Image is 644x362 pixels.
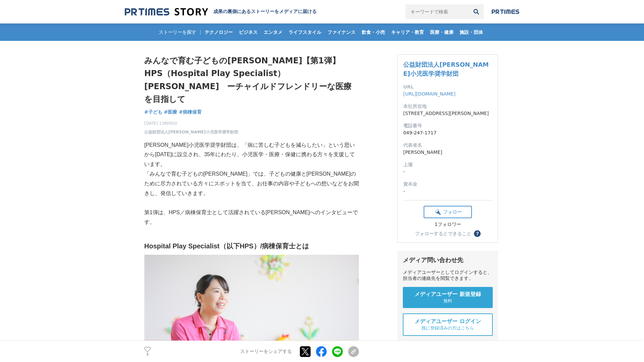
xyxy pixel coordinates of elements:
a: 飲食・小売 [359,23,388,41]
button: ？ [474,230,481,237]
div: フォローするとできること [415,231,471,236]
span: 既に登録済みの方はこちら [422,325,474,331]
dt: URL [403,83,492,90]
img: prtimes [492,9,519,14]
dt: 上場 [403,161,492,168]
span: テクノロジー [202,29,235,35]
a: 施設・団体 [457,23,486,41]
a: ライフスタイル [286,23,324,41]
input: キーワードで検索 [406,4,469,19]
a: #医療 [164,109,177,116]
a: 成果の裏側にあるストーリーをメディアに届ける 成果の裏側にあるストーリーをメディアに届ける [125,7,317,16]
span: [DATE] 13時00分 [144,120,238,126]
span: ファイナンス [325,29,358,35]
a: 公益財団法人[PERSON_NAME]小児医学奨学財団 [403,61,489,77]
strong: Hospital Play Specialist（以下HPS）/病棟保育士とは [144,242,309,250]
a: #病棟保育 [179,109,202,116]
span: 施設・団体 [457,29,486,35]
dd: - [403,188,492,195]
a: テクノロジー [202,23,235,41]
a: メディアユーザー 新規登録 無料 [403,287,493,308]
div: メディア問い合わせ先 [403,256,493,264]
h2: 成果の裏側にあるストーリーをメディアに届ける [213,9,317,15]
p: 5 [144,353,151,356]
a: エンタメ [261,23,285,41]
span: #医療 [164,109,177,115]
span: メディアユーザー 新規登録 [415,291,481,298]
a: 医療・健康 [427,23,456,41]
span: ライフスタイル [286,29,324,35]
dd: [PERSON_NAME] [403,149,492,156]
p: 「みんなで育む子どもの[PERSON_NAME]」では、子どもの健康と[PERSON_NAME]のために尽力されている方々にスポットを当て、お仕事の内容や子どもへの想いなどをお聞きし、発信してい... [144,169,359,198]
dt: 資本金 [403,181,492,188]
span: メディアユーザー ログイン [415,318,481,325]
p: [PERSON_NAME]小児医学奨学財団は、「病に苦しむ子どもを減らしたい」という思いから[DATE]に設立され、35年にわたり、小児医学・医療・保健に携わる方々を支援しています。 [144,140,359,169]
div: メディアユーザーとしてログインすると、担当者の連絡先を閲覧できます。 [403,269,493,282]
a: ファイナンス [325,23,358,41]
a: ビジネス [236,23,260,41]
dt: 本社所在地 [403,103,492,110]
dt: 代表者名 [403,142,492,149]
span: エンタメ [261,29,285,35]
a: キャリア・教育 [388,23,427,41]
h1: みんなで育む子どもの[PERSON_NAME]【第1弾】 HPS（Hospital Play Specialist）[PERSON_NAME] ーチャイルドフレンドリーな医療を目指して [144,54,359,106]
dt: 電話番号 [403,122,492,129]
button: 検索 [469,4,484,19]
a: 公益財団法人[PERSON_NAME]小児医学奨学財団 [144,129,238,135]
a: [URL][DOMAIN_NAME] [403,91,455,97]
span: 飲食・小売 [359,29,388,35]
div: 1フォロワー [424,222,472,228]
span: キャリア・教育 [388,29,427,35]
button: フォロー [424,206,472,218]
dd: - [403,168,492,175]
p: 第1弾は、HPS／病棟保育士として活躍されている[PERSON_NAME]へのインタビューです。 [144,208,359,227]
span: #病棟保育 [179,109,202,115]
dd: [STREET_ADDRESS][PERSON_NAME] [403,110,492,117]
a: #子ども [144,109,162,116]
span: 医療・健康 [427,29,456,35]
img: 成果の裏側にあるストーリーをメディアに届ける [125,7,208,16]
p: ストーリーをシェアする [240,349,292,355]
dd: 049-247-1717 [403,129,492,136]
span: ビジネス [236,29,260,35]
span: #子ども [144,109,162,115]
span: 無料 [443,298,452,304]
a: メディアユーザー ログイン 既に登録済みの方はこちら [403,313,493,336]
span: ？ [475,231,480,236]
